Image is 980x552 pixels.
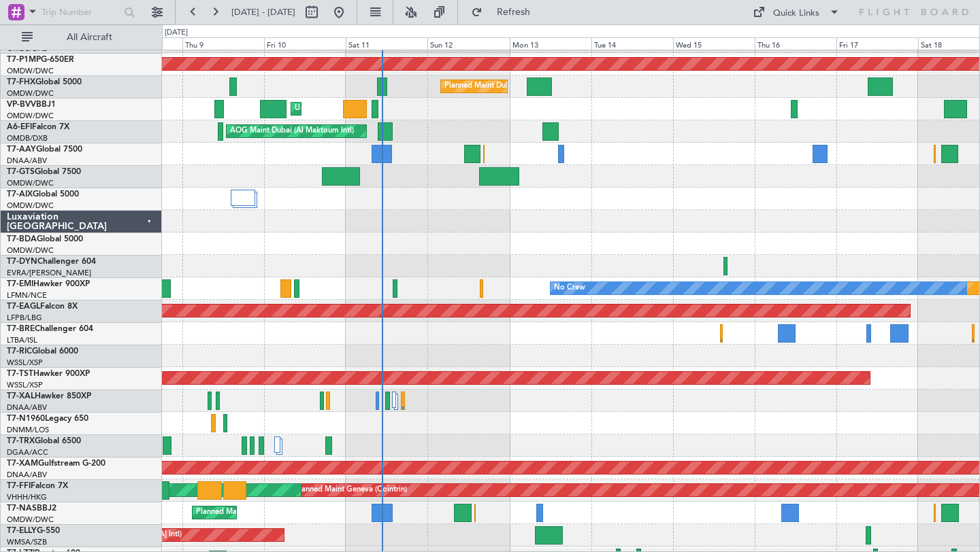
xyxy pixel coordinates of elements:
[7,358,43,368] a: WSSL/XSP
[773,7,819,20] div: Quick Links
[7,145,36,154] span: T7-AAY
[444,76,578,97] div: Planned Maint Dubai (Al Maktoum Intl)
[7,347,78,356] a: T7-RICGlobal 6000
[7,402,47,413] a: DNAA/ABV
[231,6,295,18] span: [DATE] - [DATE]
[7,325,93,333] a: T7-BREChallenger 604
[7,415,88,423] a: T7-N1960Legacy 650
[7,425,49,435] a: DNMM/LOS
[7,527,37,535] span: T7-ELLY
[7,245,54,256] a: OMDW/DWC
[7,290,47,300] a: LFMN/NCE
[7,537,47,547] a: WMSA/SZB
[7,235,83,243] a: T7-BDAGlobal 5000
[7,168,81,176] a: T7-GTSGlobal 7500
[7,88,54,99] a: OMDW/DWC
[42,2,120,22] input: Trip Number
[7,492,47,502] a: VHHH/HKG
[7,370,90,378] a: T7-TSTHawker 900XP
[7,392,91,400] a: T7-XALHawker 850XP
[7,437,35,445] span: T7-TRX
[7,268,91,278] a: EVRA/[PERSON_NAME]
[7,482,31,490] span: T7-FFI
[7,460,105,468] a: T7-XAMGulfstream G-200
[836,37,918,50] div: Fri 17
[7,303,40,311] span: T7-EAGL
[7,78,82,86] a: T7-FHXGlobal 5000
[7,190,79,199] a: T7-AIXGlobal 5000
[591,37,673,50] div: Tue 14
[264,37,346,50] div: Fri 10
[15,27,148,48] button: All Aircraft
[7,66,54,76] a: OMDW/DWC
[485,7,542,17] span: Refresh
[7,392,35,400] span: T7-XAL
[7,258,96,266] a: T7-DYNChallenger 604
[7,258,37,266] span: T7-DYN
[427,37,509,50] div: Sun 12
[7,370,33,378] span: T7-TST
[7,156,47,166] a: DNAA/ABV
[465,1,546,23] button: Refresh
[196,502,349,523] div: Planned Maint Abuja ([PERSON_NAME] Intl)
[7,325,35,333] span: T7-BRE
[7,504,56,513] a: T7-NASBBJ2
[7,178,54,188] a: OMDW/DWC
[7,56,41,64] span: T7-P1MP
[755,37,836,50] div: Thu 16
[7,447,48,458] a: DGAA/ACC
[295,480,407,500] div: Planned Maint Geneva (Cointrin)
[165,27,188,39] div: [DATE]
[7,335,37,345] a: LTBA/ISL
[7,56,74,64] a: T7-P1MPG-650ER
[7,527,60,535] a: T7-ELLYG-550
[7,470,47,480] a: DNAA/ABV
[7,437,81,445] a: T7-TRXGlobal 6500
[7,111,54,121] a: OMDW/DWC
[7,123,69,131] a: A6-EFIFalcon 7X
[7,235,37,243] span: T7-BDA
[7,515,54,525] a: OMDW/DWC
[346,37,427,50] div: Sat 11
[510,37,591,50] div: Mon 13
[7,145,82,154] a: T7-AAYGlobal 7500
[7,190,33,199] span: T7-AIX
[7,133,48,143] a: OMDB/DXB
[7,380,43,390] a: WSSL/XSP
[7,168,35,176] span: T7-GTS
[295,99,496,119] div: Unplanned Maint [GEOGRAPHIC_DATA] (Al Maktoum Intl)
[7,482,68,490] a: T7-FFIFalcon 7X
[673,37,755,50] div: Wed 15
[7,123,32,131] span: A6-EFI
[7,504,37,513] span: T7-NAS
[7,415,45,423] span: T7-N1960
[182,37,264,50] div: Thu 9
[230,121,354,141] div: AOG Maint Dubai (Al Maktoum Intl)
[7,347,32,356] span: T7-RIC
[7,303,78,311] a: T7-EAGLFalcon 8X
[746,1,847,23] button: Quick Links
[7,280,90,288] a: T7-EMIHawker 900XP
[7,280,33,288] span: T7-EMI
[7,313,42,323] a: LFPB/LBG
[35,33,144,42] span: All Aircraft
[7,101,36,109] span: VP-BVV
[7,460,38,468] span: T7-XAM
[554,278,585,298] div: No Crew
[7,201,54,211] a: OMDW/DWC
[7,101,56,109] a: VP-BVVBBJ1
[7,78,35,86] span: T7-FHX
